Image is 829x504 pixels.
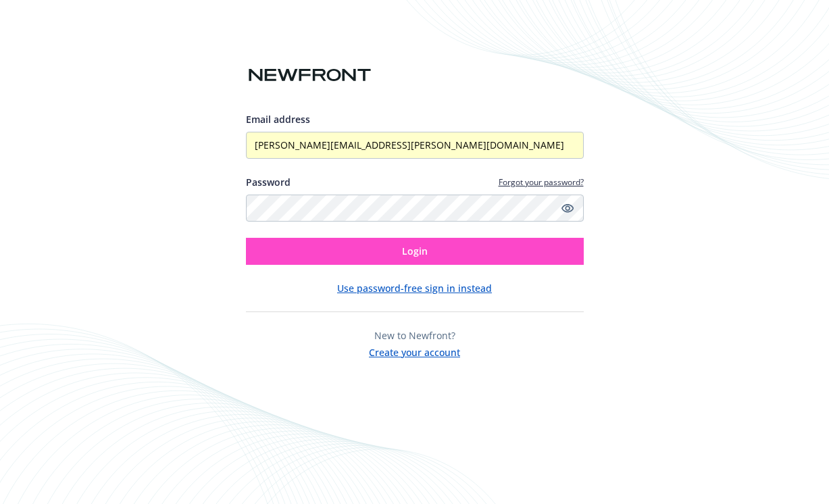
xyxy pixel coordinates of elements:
[246,195,584,222] input: Enter your password
[559,200,576,216] a: Show password
[337,281,492,295] button: Use password-free sign in instead
[499,176,584,188] a: Forgot your password?
[402,245,428,257] span: Login
[246,132,584,159] input: Enter your email
[246,238,584,265] button: Login
[369,343,460,359] button: Create your account
[374,329,455,342] span: New to Newfront?
[246,113,310,126] span: Email address
[246,64,374,87] img: Newfront logo
[246,175,291,189] label: Password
